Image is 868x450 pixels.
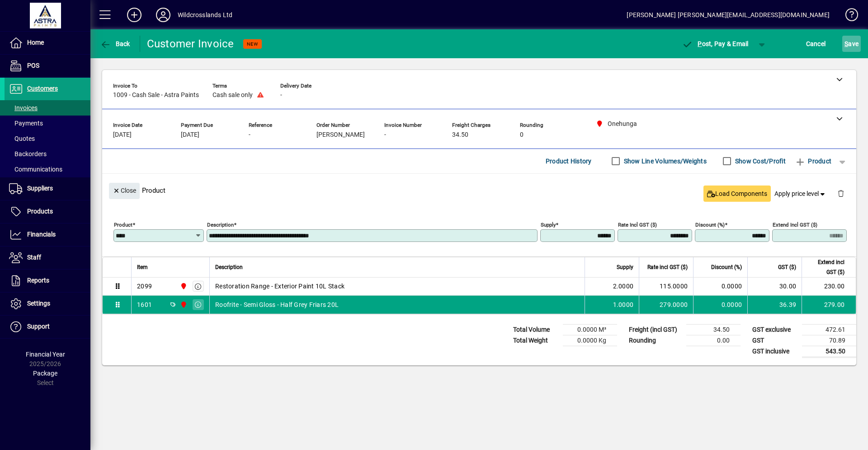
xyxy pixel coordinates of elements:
[695,221,725,227] mat-label: Discount (%)
[774,189,827,199] span: Apply price level
[839,2,857,31] a: Knowledge Base
[452,131,468,139] span: 34.50
[26,351,65,358] span: Financial Year
[711,262,742,272] span: Discount (%)
[100,40,130,47] span: Back
[5,223,90,246] a: Financials
[686,335,741,346] td: 0.00
[747,296,802,314] td: 36.39
[509,324,563,335] td: Total Volume
[771,186,830,202] button: Apply price level
[113,131,132,139] span: [DATE]
[90,36,140,52] app-page-header-button: Back
[5,246,90,269] a: Staff
[541,221,556,227] mat-label: Supply
[384,131,386,139] span: -
[27,300,50,307] span: Settings
[215,300,339,309] span: Roofrite - Semi Gloss - Half Grey Friars 20L
[178,281,188,291] span: Onehunga
[802,324,856,335] td: 472.61
[748,346,802,357] td: GST inclusive
[748,335,802,346] td: GST
[181,131,199,139] span: [DATE]
[215,262,243,272] span: Description
[5,55,90,77] a: POS
[27,231,56,238] span: Financials
[113,183,136,198] span: Close
[9,120,43,127] span: Payments
[806,37,826,51] span: Cancel
[617,262,633,272] span: Supply
[624,335,686,346] td: Rounding
[107,186,142,195] app-page-header-button: Close
[627,8,830,22] div: [PERSON_NAME] [PERSON_NAME][EMAIL_ADDRESS][DOMAIN_NAME]
[563,324,617,335] td: 0.0000 M³
[773,221,817,227] mat-label: Extend incl GST ($)
[830,189,852,197] app-page-header-button: Delete
[802,335,856,346] td: 70.89
[733,157,786,166] label: Show Cost/Profit
[27,277,49,284] span: Reports
[9,135,35,142] span: Quotes
[802,346,856,357] td: 543.50
[624,324,686,335] td: Freight (incl GST)
[5,131,90,146] a: Quotes
[830,183,852,204] button: Delete
[27,208,53,215] span: Products
[5,269,90,292] a: Reports
[5,162,90,177] a: Communications
[113,92,199,99] span: 1009 - Cash Sale - Astra Paints
[98,36,132,52] button: Back
[27,62,39,69] span: POS
[703,186,771,202] button: Load Components
[804,36,828,52] button: Cancel
[5,116,90,131] a: Payments
[645,300,688,309] div: 279.0000
[120,7,149,23] button: Add
[686,324,741,335] td: 34.50
[778,262,796,272] span: GST ($)
[693,278,747,296] td: 0.0000
[280,92,282,99] span: -
[249,131,250,139] span: -
[5,292,90,315] a: Settings
[678,36,753,52] button: Post, Pay & Email
[682,40,749,47] span: ost, Pay & Email
[802,278,856,296] td: 230.00
[9,150,47,158] span: Backorders
[790,153,836,169] button: Product
[5,100,90,116] a: Invoices
[645,282,688,291] div: 115.0000
[546,154,592,168] span: Product History
[147,37,234,51] div: Customer Invoice
[149,7,178,23] button: Profile
[707,189,767,199] span: Load Components
[247,41,258,47] span: NEW
[842,36,861,52] button: Save
[5,32,90,54] a: Home
[114,221,132,227] mat-label: Product
[109,183,140,199] button: Close
[844,40,848,47] span: S
[27,254,41,261] span: Staff
[5,146,90,162] a: Backorders
[802,296,856,314] td: 279.00
[33,370,57,377] span: Package
[520,131,524,139] span: 0
[613,282,634,291] span: 2.0000
[5,177,90,200] a: Suppliers
[542,153,595,169] button: Product History
[5,200,90,223] a: Products
[698,40,702,47] span: P
[137,282,152,291] div: 2099
[215,282,344,291] span: Restoration Range - Exterior Paint 10L Stack
[9,104,38,111] span: Invoices
[102,174,856,207] div: Product
[212,92,253,99] span: Cash sale only
[207,221,234,227] mat-label: Description
[27,85,58,92] span: Customers
[618,221,657,227] mat-label: Rate incl GST ($)
[178,300,188,310] span: Onehunga
[178,8,232,22] div: Wildcrosslands Ltd
[137,262,148,272] span: Item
